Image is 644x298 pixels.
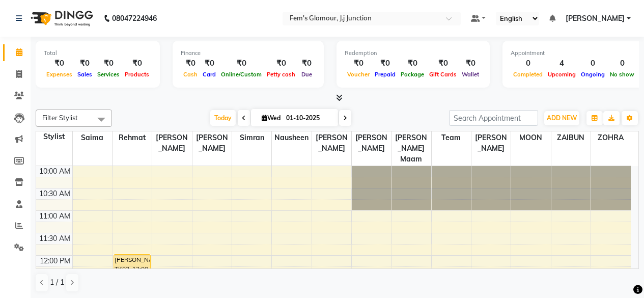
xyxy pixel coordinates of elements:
span: [PERSON_NAME] [566,13,625,24]
span: Gift Cards [427,71,459,78]
span: Rehmat [113,131,152,144]
div: ₹0 [427,58,459,69]
span: Sales [75,71,95,78]
span: Prepaid [372,71,398,78]
span: Card [200,71,218,78]
div: 0 [511,58,545,69]
div: ₹0 [298,58,316,69]
div: ₹0 [200,58,218,69]
div: 0 [607,58,637,69]
div: ₹0 [398,58,427,69]
span: ADD NEW [547,114,577,122]
span: [PERSON_NAME] [352,131,391,155]
span: Upcoming [545,71,578,78]
span: [PERSON_NAME] maam [391,131,431,166]
span: 1 / 1 [50,277,64,288]
div: 11:30 AM [37,233,72,244]
div: ₹0 [181,58,200,69]
div: ₹0 [264,58,298,69]
span: [PERSON_NAME] [312,131,351,155]
span: Simran [232,131,271,144]
div: ₹0 [459,58,482,69]
span: Wallet [459,71,482,78]
div: ₹0 [345,58,372,69]
span: Services [95,71,122,78]
span: ZOHRA [591,131,631,144]
button: ADD NEW [544,111,579,125]
span: [PERSON_NAME] [192,131,232,155]
span: Saima [73,131,112,144]
div: [PERSON_NAME], TK02, 12:00 PM-01:00 PM, HAIR TREATMENTS - KERABONDING [114,255,150,297]
div: ₹0 [75,58,95,69]
div: ₹0 [44,58,75,69]
span: Nausheen [272,131,311,144]
div: ₹0 [122,58,152,69]
div: 10:30 AM [37,188,72,199]
span: [PERSON_NAME] [471,131,511,155]
div: ₹0 [95,58,122,69]
img: logo [26,4,96,33]
span: MOON [511,131,550,144]
div: 11:00 AM [37,211,72,222]
div: Total [44,49,152,58]
input: Search Appointment [449,110,538,126]
span: Today [210,110,236,126]
span: Products [122,71,152,78]
span: Package [398,71,427,78]
span: Expenses [44,71,75,78]
span: Petty cash [264,71,298,78]
span: ZAIBUN [551,131,591,144]
b: 08047224946 [112,4,157,33]
div: ₹0 [218,58,264,69]
div: Redemption [345,49,482,58]
div: 10:00 AM [37,166,72,177]
div: Appointment [511,49,637,58]
div: 0 [578,58,607,69]
span: Filter Stylist [42,114,78,122]
span: [PERSON_NAME] [152,131,191,155]
div: 12:00 PM [38,256,72,266]
span: Completed [511,71,545,78]
div: 4 [545,58,578,69]
span: Due [299,71,315,78]
span: Wed [259,114,283,122]
div: ₹0 [372,58,398,69]
span: Online/Custom [218,71,264,78]
div: Finance [181,49,316,58]
div: Stylist [36,131,72,142]
span: Cash [181,71,200,78]
span: Voucher [345,71,372,78]
span: Team [432,131,471,144]
span: No show [607,71,637,78]
input: 2025-10-01 [283,111,334,126]
span: Ongoing [578,71,607,78]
